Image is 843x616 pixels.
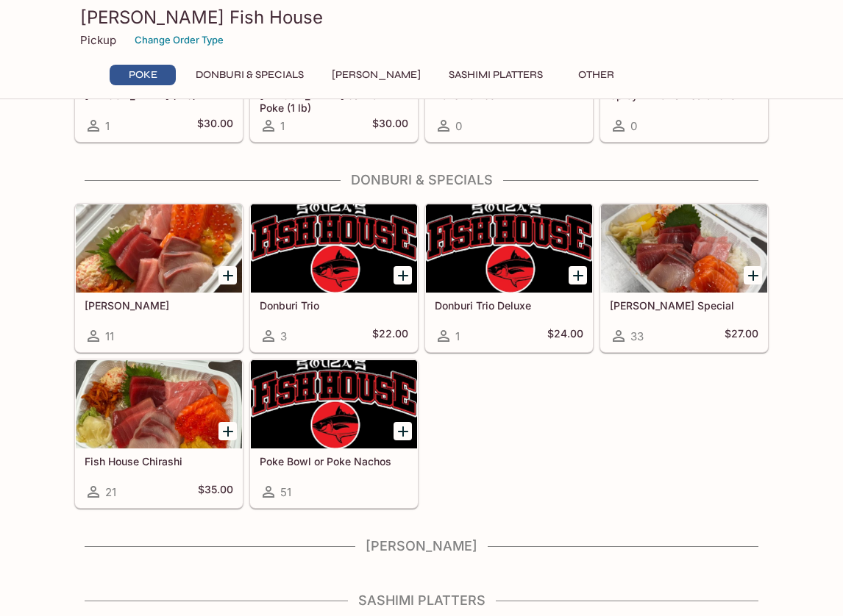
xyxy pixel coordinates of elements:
[372,327,408,345] h5: $22.00
[324,65,429,85] button: [PERSON_NAME]
[105,329,114,343] span: 11
[260,299,408,312] h5: Donburi Trio
[105,119,110,133] span: 1
[85,455,233,468] h5: Fish House Chirashi
[218,266,237,284] button: Add Sashimi Donburis
[128,29,230,51] button: Change Order Type
[251,204,417,293] div: Donburi Trio
[725,327,758,345] h5: $27.00
[188,65,312,85] button: Donburi & Specials
[394,266,412,284] button: Add Donburi Trio
[198,483,233,501] h5: $35.00
[80,6,763,29] h3: [PERSON_NAME] Fish House
[260,89,408,113] h5: [PERSON_NAME] Salmon Poke (1 lb)
[74,172,769,188] h4: Donburi & Specials
[110,65,176,85] button: Poke
[744,266,762,284] button: Add Souza Special
[569,266,587,284] button: Add Donburi Trio Deluxe
[74,592,769,609] h4: Sashimi Platters
[76,360,242,448] div: Fish House Chirashi
[630,119,637,133] span: 0
[250,204,418,352] a: Donburi Trio3$22.00
[455,329,460,343] span: 1
[455,119,462,133] span: 0
[75,204,243,352] a: [PERSON_NAME]11
[251,360,417,448] div: Poke Bowl or Poke Nachos
[441,65,551,85] button: Sashimi Platters
[250,359,418,508] a: Poke Bowl or Poke Nachos51
[280,329,287,343] span: 3
[280,119,285,133] span: 1
[75,359,243,508] a: Fish House Chirashi21$35.00
[425,204,593,352] a: Donburi Trio Deluxe1$24.00
[563,65,629,85] button: Other
[547,327,583,345] h5: $24.00
[74,538,769,554] h4: [PERSON_NAME]
[218,422,237,440] button: Add Fish House Chirashi
[85,299,233,312] h5: [PERSON_NAME]
[435,299,583,312] h5: Donburi Trio Deluxe
[280,485,291,499] span: 51
[601,204,767,293] div: Souza Special
[76,204,242,293] div: Sashimi Donburis
[197,117,233,135] h5: $30.00
[80,33,116,47] p: Pickup
[426,204,592,293] div: Donburi Trio Deluxe
[394,422,412,440] button: Add Poke Bowl or Poke Nachos
[600,204,768,352] a: [PERSON_NAME] Special33$27.00
[372,117,408,135] h5: $30.00
[260,455,408,468] h5: Poke Bowl or Poke Nachos
[630,329,644,343] span: 33
[610,299,758,312] h5: [PERSON_NAME] Special
[105,485,116,499] span: 21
